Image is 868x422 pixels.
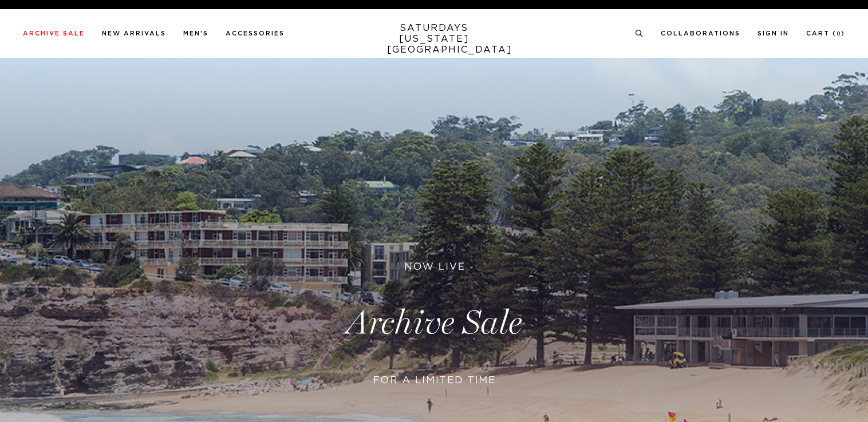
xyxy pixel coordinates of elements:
[23,30,85,37] a: Archive Sale
[806,30,845,37] a: Cart (0)
[387,23,482,55] a: SATURDAYS[US_STATE][GEOGRAPHIC_DATA]
[837,31,841,37] small: 0
[661,30,740,37] a: Collaborations
[102,30,166,37] a: New Arrivals
[183,30,208,37] a: Men's
[757,30,789,37] a: Sign In
[226,30,285,37] a: Accessories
